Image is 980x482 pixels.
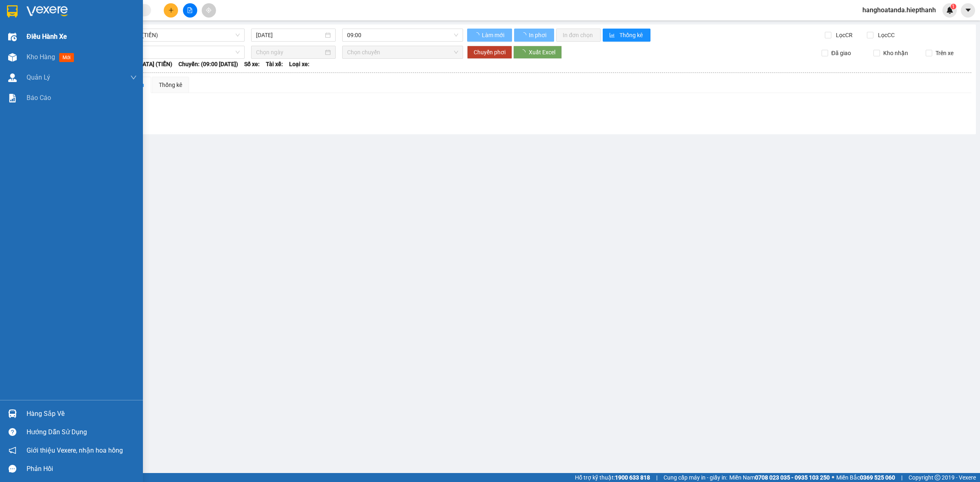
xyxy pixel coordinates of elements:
[206,7,212,13] span: aim
[755,474,830,481] strong: 0708 023 035 - 0935 103 250
[513,46,562,59] button: Xuất Excel
[168,7,174,13] span: plus
[901,473,902,482] span: |
[951,4,956,9] sup: 1
[875,31,896,40] span: Lọc CC
[27,463,137,475] div: Phản hồi
[202,3,216,18] button: aim
[860,474,895,481] strong: 0369 525 060
[8,409,17,418] img: warehouse-icon
[8,53,17,62] img: warehouse-icon
[467,29,512,42] button: Làm mới
[27,72,50,82] span: Quản Lý
[880,49,911,58] span: Kho nhận
[609,32,616,39] span: bar-chart
[9,446,16,454] span: notification
[961,3,975,18] button: caret-down
[130,74,137,81] span: down
[27,445,123,455] span: Giới thiệu Vexere, nhận hoa hồng
[27,31,67,42] span: Điều hành xe
[556,29,601,42] button: In đơn chọn
[159,80,182,89] div: Thống kê
[729,473,830,482] span: Miền Nam
[952,4,955,9] span: 1
[187,7,193,13] span: file-add
[575,473,650,482] span: Hỗ trợ kỹ thuật:
[529,31,548,40] span: In phơi
[8,73,17,82] img: warehouse-icon
[244,60,260,69] span: Số xe:
[266,60,283,69] span: Tài xế:
[27,93,51,103] span: Báo cáo
[347,29,458,41] span: 09:00
[289,60,310,69] span: Loại xe:
[619,31,644,40] span: Thống kê
[178,60,238,69] span: Chuyến: (09:00 [DATE])
[856,5,942,15] span: hanghoatanda.hiepthanh
[27,408,137,420] div: Hàng sắp về
[474,32,481,38] span: loading
[833,31,854,40] span: Lọc CR
[603,29,650,42] button: bar-chartThống kê
[27,426,137,438] div: Hướng dẫn sử dụng
[256,48,323,57] input: Chọn ngày
[183,3,197,18] button: file-add
[836,473,895,482] span: Miền Bắc
[964,7,972,14] span: caret-down
[27,53,55,61] span: Kho hàng
[8,94,17,102] img: solution-icon
[932,49,957,58] span: Trên xe
[521,32,528,38] span: loading
[164,3,178,18] button: plus
[664,473,727,482] span: Cung cấp máy in - giấy in:
[656,473,657,482] span: |
[935,475,940,480] span: copyright
[615,474,650,481] strong: 1900 633 818
[9,428,16,436] span: question-circle
[9,465,16,473] span: message
[467,46,512,59] button: Chuyển phơi
[8,33,17,41] img: warehouse-icon
[832,476,834,479] span: ⚪️
[514,29,554,42] button: In phơi
[59,53,74,62] span: mới
[946,7,953,14] img: icon-new-feature
[7,5,18,18] img: logo-vxr
[828,49,854,58] span: Đã giao
[256,31,323,40] input: 12/09/2025
[482,31,506,40] span: Làm mới
[347,46,458,58] span: Chọn chuyến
